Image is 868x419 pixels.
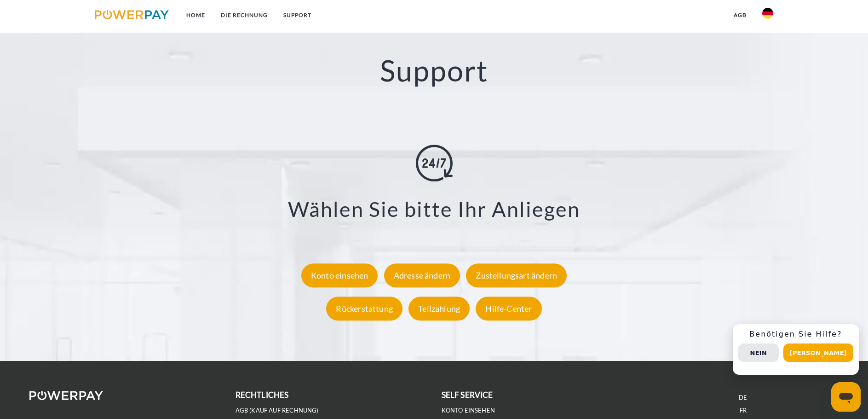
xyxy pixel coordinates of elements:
[442,407,495,414] a: Konto einsehen
[831,382,861,412] iframe: Schaltfläche zum Öffnen des Messaging-Fensters
[416,145,453,182] img: online-shopping.svg
[739,394,747,402] a: DE
[382,270,463,280] a: Adresse ändern
[738,330,853,339] h3: Benötigen Sie Hilfe?
[326,297,402,320] div: Rückerstattung
[466,263,567,287] div: Zustellungsart ändern
[442,390,493,400] b: self service
[464,270,569,280] a: Zustellungsart ändern
[29,391,103,400] img: logo-powerpay-white.svg
[324,303,405,314] a: Rückerstattung
[738,343,779,362] button: Nein
[43,52,824,89] h2: Support
[762,8,773,19] img: de
[178,7,213,23] a: Home
[733,324,859,375] div: Schnellhilfe
[384,263,460,287] div: Adresse ändern
[408,297,470,320] div: Teilzahlung
[55,197,813,222] h3: Wählen Sie bitte Ihr Anliegen
[299,270,380,280] a: Konto einsehen
[236,390,289,400] b: rechtliches
[213,7,276,23] a: DIE RECHNUNG
[95,10,169,19] img: logo-powerpay.svg
[726,7,754,23] a: agb
[740,407,747,414] a: FR
[276,7,319,23] a: SUPPORT
[406,303,472,314] a: Teilzahlung
[476,297,541,320] div: Hilfe-Center
[301,263,378,287] div: Konto einsehen
[783,343,853,362] button: [PERSON_NAME]
[473,303,544,314] a: Hilfe-Center
[236,407,319,414] a: AGB (Kauf auf Rechnung)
